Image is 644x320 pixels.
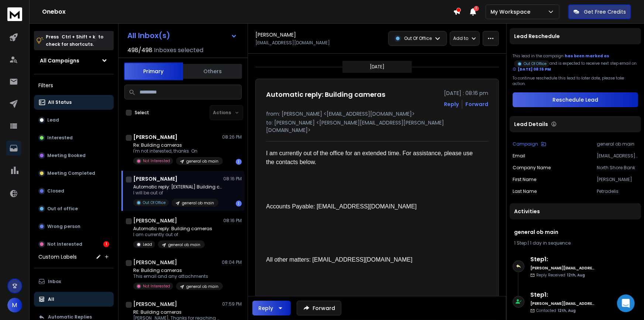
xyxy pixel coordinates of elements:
[133,226,212,232] p: Automatic reply: Building cameras
[34,219,114,234] button: Wrong person
[444,89,488,97] p: [DATE] : 08:16 pm
[7,298,22,313] button: M
[133,300,177,308] h1: [PERSON_NAME]
[266,150,474,165] span: I am currently out of the office for an extended time. For assistance, please use the contacts be...
[530,255,595,264] h6: Step 1 :
[133,148,222,154] p: I'm not interested, thanks. On
[133,142,222,148] p: Re: Building cameras
[597,141,638,147] p: general ob main
[34,237,114,252] button: Not Interested1
[133,133,178,141] h1: [PERSON_NAME]
[236,159,242,165] div: 1
[133,217,177,224] h1: [PERSON_NAME]
[143,242,152,247] p: Lead
[182,200,214,206] p: general ob main
[183,63,242,79] button: Others
[514,240,637,246] div: |
[444,101,459,108] button: Reply
[530,265,595,271] h6: [PERSON_NAME][EMAIL_ADDRESS][DOMAIN_NAME]
[34,274,114,289] button: Inbox
[124,62,183,80] button: Primary
[34,148,114,163] button: Meeting Booked
[236,201,242,207] div: 1
[34,292,114,307] button: All
[404,35,432,41] p: Out Of Office
[536,272,585,278] p: Reply Received
[47,153,86,159] p: Meeting Booked
[133,309,222,315] p: RE: Building cameras
[186,159,218,164] p: general ob main
[513,92,638,107] button: Reschedule Lead
[34,201,114,216] button: Out of office
[513,75,638,86] p: To continue reschedule this lead to later date, please take action.
[514,120,548,128] p: Lead Details
[127,46,152,55] span: 498 / 498
[530,301,595,306] h6: [PERSON_NAME][EMAIL_ADDRESS][DOMAIN_NAME]
[61,33,96,41] span: Ctrl + Shift + k
[252,301,291,316] button: Reply
[7,7,22,21] img: logo
[168,242,200,248] p: general ob main
[133,268,222,273] p: Re: Building cameras
[513,141,546,147] button: Campaign
[597,165,638,171] p: North Shore Bank
[513,53,638,72] div: This lead in the campaign and is expected to receive next step email on
[34,184,114,198] button: Closed
[143,158,170,164] p: Not Interested
[568,4,631,19] button: Get Free Credits
[133,232,212,238] p: I am currently out of
[47,170,95,176] p: Meeting Completed
[514,228,637,236] h1: general ob main
[47,241,82,247] p: Not Interested
[510,203,641,219] div: Activities
[48,314,92,320] p: Automatic Replies
[34,113,114,127] button: Lead
[47,206,78,212] p: Out of office
[154,46,203,55] h3: Inboxes selected
[121,28,243,43] button: All Inbox(s)
[513,141,538,147] p: Campaign
[34,95,114,110] button: All Status
[370,64,385,70] p: [DATE]
[266,119,488,134] p: to: [PERSON_NAME] <[PERSON_NAME][EMAIL_ADDRESS][PERSON_NAME][DOMAIN_NAME]>
[34,130,114,145] button: Interested
[186,284,218,289] p: general ob main
[558,308,576,313] span: 12th, Aug
[266,110,488,118] p: from: [PERSON_NAME] <[EMAIL_ADDRESS][DOMAIN_NAME]>
[536,308,576,313] p: Contacted
[255,40,330,46] p: [EMAIL_ADDRESS][DOMAIN_NAME]
[127,32,170,39] h1: All Inbox(s)
[223,218,242,224] p: 08:16 PM
[222,134,242,140] p: 08:26 PM
[46,33,103,48] p: Press to check for shortcuts.
[222,259,242,265] p: 08:04 PM
[48,296,54,302] p: All
[584,8,626,16] p: Get Free Credits
[34,53,114,68] button: All Campaigns
[567,272,585,278] span: 12th, Aug
[48,279,61,285] p: Inbox
[143,283,170,289] p: Not Interested
[514,240,527,246] span: 1 Step
[465,101,488,108] div: Forward
[133,190,222,196] p: I will be out of
[513,153,525,159] p: Email
[266,89,385,100] h1: Automatic reply: Building cameras
[255,31,296,38] h1: [PERSON_NAME]
[47,135,73,141] p: Interested
[514,33,560,40] p: Lead Reschedule
[133,184,222,190] p: Automatic reply: [EXTERNAL] Building cameras
[597,153,638,159] p: [EMAIL_ADDRESS][DOMAIN_NAME]
[617,295,635,312] div: Open Intercom Messenger
[133,259,177,266] h1: [PERSON_NAME]
[133,273,222,279] p: This email and any attachments
[133,175,178,183] h1: [PERSON_NAME]
[490,8,533,16] p: My Workspace
[597,177,638,183] p: [PERSON_NAME]
[565,53,609,59] span: has been marked as
[42,7,453,16] h1: Onebox
[222,301,242,307] p: 07:59 PM
[474,6,479,11] span: 1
